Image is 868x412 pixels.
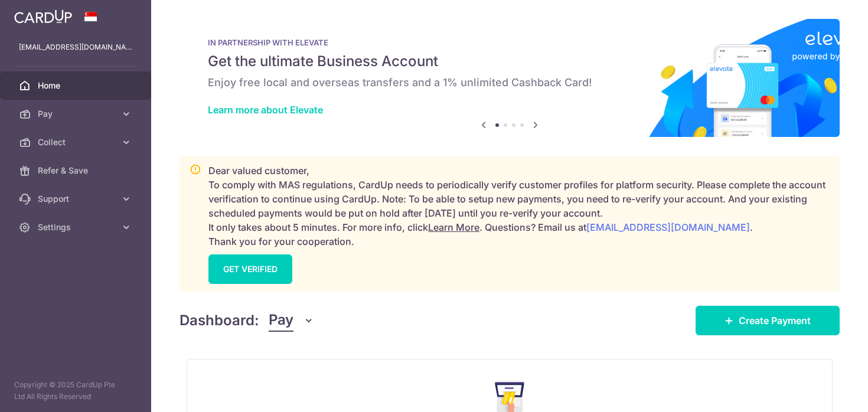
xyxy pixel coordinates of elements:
[208,52,811,71] h5: Get the ultimate Business Account
[38,108,116,120] span: Pay
[180,19,840,137] img: Renovation banner
[208,164,830,248] p: Dear valued customer, To comply with MAS regulations, CardUp needs to periodically verify custome...
[739,313,811,328] span: Create Payment
[696,306,840,335] a: Create Payment
[38,165,116,176] span: Refer & Save
[38,80,116,91] span: Home
[19,41,132,53] p: [EMAIL_ADDRESS][DOMAIN_NAME]
[208,76,811,90] h6: Enjoy free local and overseas transfers and a 1% unlimited Cashback Card!
[38,221,116,233] span: Settings
[14,9,72,24] img: CardUp
[180,310,259,331] h4: Dashboard:
[38,136,116,148] span: Collect
[208,104,323,116] a: Learn more about Elevate
[428,221,479,233] a: Learn More
[269,309,314,332] button: Pay
[269,309,293,332] span: Pay
[586,221,750,233] a: [EMAIL_ADDRESS][DOMAIN_NAME]
[208,254,292,284] a: GET VERIFIED
[208,38,811,47] p: IN PARTNERSHIP WITH ELEVATE
[38,193,116,205] span: Support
